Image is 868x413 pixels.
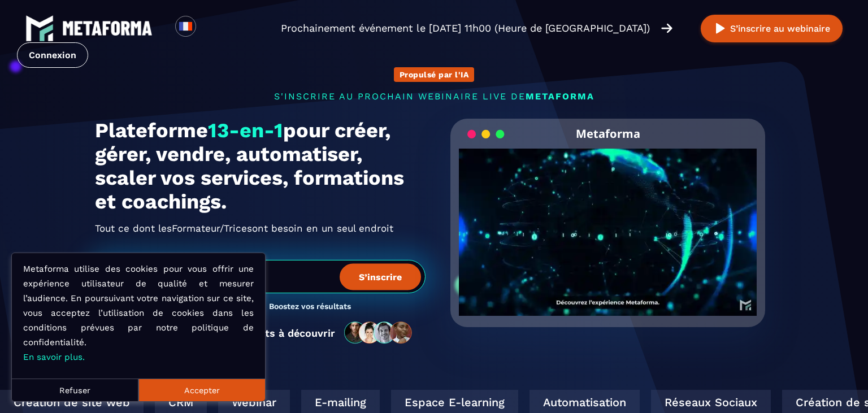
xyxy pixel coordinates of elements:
[341,321,416,345] img: community-people
[269,302,351,312] h3: Boostez vos résultats
[95,219,426,237] h2: Tout ce dont les ont besoin en un seul endroit
[95,119,426,214] h1: Plateforme pour créer, gérer, vendre, automatiser, scaler vos services, formations et coachings.
[25,14,54,42] img: logo
[206,21,214,35] input: Search for option
[95,91,773,102] p: s'inscrire au prochain webinaire live de
[340,263,421,290] button: S’inscrire
[208,119,283,142] span: 13-en-1
[172,219,252,237] span: Formateur/Trices
[62,21,153,36] img: logo
[459,149,757,297] video: Your browser does not support the video tag.
[196,16,224,41] div: Search for option
[281,20,650,36] p: Prochainement événement le [DATE] 11h00 (Heure de [GEOGRAPHIC_DATA])
[713,21,727,36] img: play
[526,91,594,102] span: METAFORMA
[138,379,265,401] button: Accepter
[23,352,85,362] a: En savoir plus.
[23,262,254,364] p: Metaforma utilise des cookies pour vous offrir une expérience utilisateur de qualité et mesurer l...
[179,19,193,33] img: fr
[701,15,843,42] button: S’inscrire au webinaire
[576,119,640,149] h2: Metaforma
[17,42,88,68] a: Connexion
[661,22,672,34] img: arrow-right
[467,129,505,140] img: loading
[12,379,138,401] button: Refuser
